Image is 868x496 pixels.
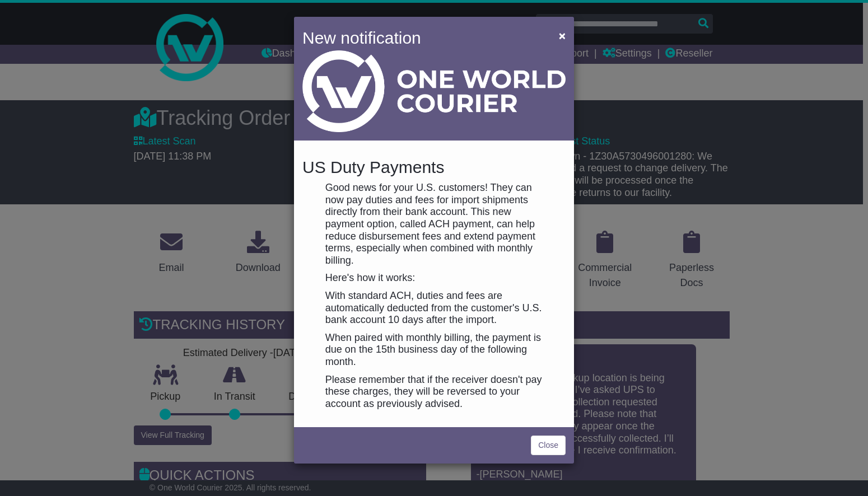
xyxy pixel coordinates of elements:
img: Light [302,50,566,132]
h4: New notification [302,25,543,50]
p: With standard ACH, duties and fees are automatically deducted from the customer's U.S. bank accou... [325,290,543,326]
p: When paired with monthly billing, the payment is due on the 15th business day of the following mo... [325,332,543,368]
p: Please remember that if the receiver doesn't pay these charges, they will be reversed to your acc... [325,374,543,410]
a: Close [531,436,566,455]
p: Good news for your U.S. customers! They can now pay duties and fees for import shipments directly... [325,182,543,266]
span: × [559,29,566,42]
button: Close [553,24,571,47]
h4: US Duty Payments [302,158,566,176]
p: Here's how it works: [325,272,543,284]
